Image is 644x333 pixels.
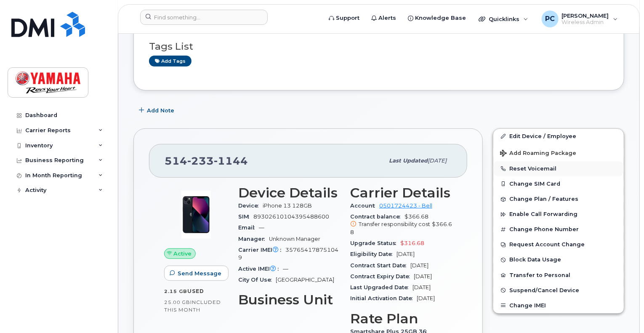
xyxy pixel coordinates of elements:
[178,269,221,277] span: Send Message
[149,41,609,52] h3: Tags List
[350,262,410,269] span: Contract Start Date
[350,185,452,200] h3: Carrier Details
[174,250,192,258] span: Active
[164,266,229,281] button: Send Message
[165,155,248,167] span: 514
[238,247,285,253] span: Carrier IMEI
[493,129,624,144] a: Edit Device / Employee
[493,268,624,283] button: Transfer to Personal
[493,252,624,267] button: Block Data Usage
[187,155,214,167] span: 233
[350,202,379,209] span: Account
[140,10,268,25] input: Find something...
[276,277,334,283] span: [GEOGRAPHIC_DATA]
[562,19,609,26] span: Wireless Admin
[350,221,452,235] span: $366.68
[428,157,447,164] span: [DATE]
[415,14,466,22] span: Knowledge Base
[562,12,609,19] span: [PERSON_NAME]
[350,251,397,257] span: Eligibility Date
[238,185,340,200] h3: Device Details
[238,277,276,283] span: City Of Use
[238,213,253,220] span: SIM
[350,273,414,280] span: Contract Expiry Date
[400,240,424,246] span: $316.68
[493,161,624,176] button: Reset Voicemail
[402,10,472,27] a: Knowledge Base
[350,240,400,246] span: Upgrade Status
[350,284,412,290] span: Last Upgraded Date
[493,207,624,222] button: Enable Call Forwarding
[397,251,415,257] span: [DATE]
[350,295,417,301] span: Initial Activation Date
[259,224,264,231] span: —
[164,288,187,294] span: 2.15 GB
[283,266,288,272] span: —
[238,202,263,209] span: Device
[214,155,248,167] span: 1144
[389,157,428,164] span: Last updated
[509,196,578,202] span: Change Plan / Features
[493,283,624,298] button: Suspend/Cancel Device
[164,299,190,305] span: 25.00 GB
[238,266,283,272] span: Active IMEI
[350,213,404,220] span: Contract balance
[414,273,432,280] span: [DATE]
[263,202,312,209] span: iPhone 13 128GB
[238,236,269,242] span: Manager
[133,103,181,118] button: Add Note
[149,56,192,66] a: Add tags
[493,222,624,237] button: Change Phone Number
[545,14,555,24] span: PC
[147,107,174,115] span: Add Note
[238,247,338,261] span: 357654178751049
[489,16,519,22] span: Quicklinks
[410,262,428,269] span: [DATE]
[350,213,452,236] span: $366.68
[493,176,624,192] button: Change SIM Card
[350,311,452,326] h3: Rate Plan
[379,202,432,209] a: 0501724423 - Bell
[473,11,534,27] div: Quicklinks
[493,298,624,313] button: Change IMEI
[500,150,576,158] span: Add Roaming Package
[365,10,402,27] a: Alerts
[493,144,624,161] button: Add Roaming Package
[323,10,365,27] a: Support
[171,189,221,240] img: image20231002-3703462-1ig824h.jpeg
[253,213,329,220] span: 89302610104395488600
[536,11,624,27] div: Peter Comer
[238,224,259,231] span: Email
[336,14,359,22] span: Support
[269,236,320,242] span: Unknown Manager
[509,287,579,293] span: Suspend/Cancel Device
[187,288,204,294] span: used
[238,292,340,307] h3: Business Unit
[412,284,431,290] span: [DATE]
[378,14,396,22] span: Alerts
[509,211,577,218] span: Enable Call Forwarding
[493,192,624,207] button: Change Plan / Features
[493,237,624,252] button: Request Account Change
[417,295,435,301] span: [DATE]
[359,221,430,227] span: Transfer responsibility cost
[164,299,221,313] span: included this month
